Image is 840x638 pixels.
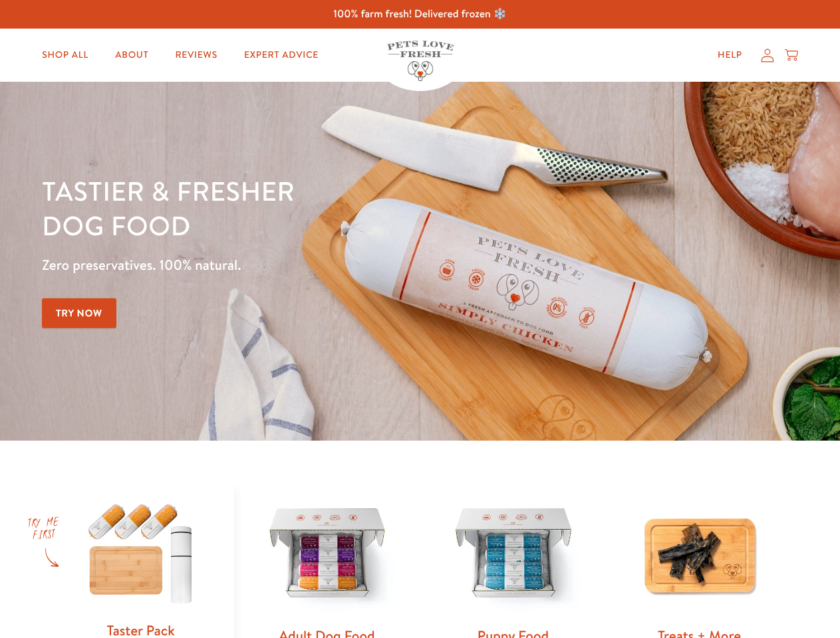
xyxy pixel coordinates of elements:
a: Shop All [31,42,99,68]
a: Try Now [42,298,116,328]
a: Help [707,42,753,68]
h1: Tastier & fresher dog food [42,173,546,243]
a: About [104,42,159,68]
a: Reviews [164,42,227,68]
p: Zero preservatives. 100% natural. [42,253,546,277]
a: Expert Advice [233,42,329,68]
img: Pets Love Fresh [387,41,454,81]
